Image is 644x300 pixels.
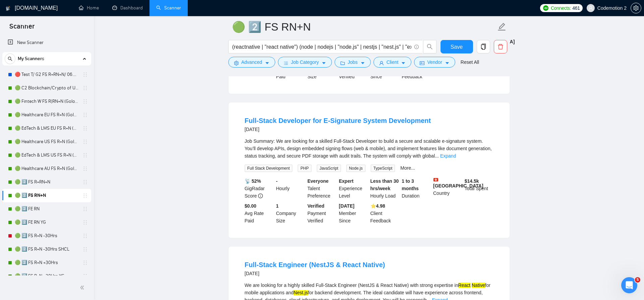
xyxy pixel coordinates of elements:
[465,178,479,184] b: $ 14.5k
[112,5,143,11] a: dashboardDashboard
[335,57,371,68] button: folderJobscaret-down
[307,203,325,209] b: Verified
[360,60,365,66] span: caret-down
[433,177,438,182] img: 🇭🇰
[245,165,293,172] span: Full Stack Development
[4,22,40,36] span: Scanner
[82,220,88,225] span: holder
[82,126,88,131] span: holder
[243,177,275,200] div: GigRadar Score
[232,43,411,51] input: Search Freelance Jobs...
[15,243,78,256] a: 🟢 2️⃣ FS R+N -30Hrs SHCL
[82,247,88,252] span: holder
[441,40,473,53] button: Save
[245,137,493,160] div: Job Summary: We are looking for a skilled Full-Stack Developer to build a secure and scalable e-s...
[156,5,181,11] a: searchScanner
[82,179,88,185] span: holder
[543,5,548,11] img: upwork-logo.png
[245,178,261,184] b: 📡 52%
[339,178,354,184] b: Expert
[15,162,78,175] a: 🟢 Healthcare AU FS R+N (Golovach FS)
[317,165,341,172] span: JavaScript
[241,58,262,66] span: Advanced
[463,177,495,200] div: Total Spent
[275,202,306,224] div: Company Size
[588,6,593,10] span: user
[298,165,311,172] span: PHP
[2,36,91,49] li: New Scanner
[621,277,637,293] iframe: Intercom live chat
[276,203,279,209] b: 1
[6,3,10,14] img: logo
[275,177,306,200] div: Hourly
[631,5,641,11] a: setting
[82,273,88,279] span: holder
[5,56,15,61] span: search
[461,58,479,66] a: Reset All
[258,194,263,198] span: info-circle
[348,58,358,66] span: Jobs
[414,45,419,49] span: info-circle
[379,60,384,66] span: user
[245,125,431,133] div: [DATE]
[307,178,329,184] b: Everyone
[15,108,78,122] a: 🟢 Healthcare EU FS R+N (Golovach FS)
[631,3,641,13] button: setting
[284,60,288,66] span: bars
[400,177,432,200] div: Duration
[82,153,88,158] span: holder
[572,4,580,12] span: 461
[15,229,78,243] a: 🟢 2️⃣ FS R+N -30Hrs
[423,40,436,53] button: search
[245,269,385,277] div: [DATE]
[82,166,88,171] span: holder
[234,60,239,66] span: setting
[276,178,278,184] b: -
[82,72,88,77] span: holder
[243,202,275,224] div: Avg Rate Paid
[245,203,256,209] b: $0.00
[245,117,431,124] a: Full-Stack Developer for E-Signature System Development
[373,57,412,68] button: userClientcaret-down
[82,99,88,104] span: holder
[339,203,354,209] b: [DATE]
[370,203,385,209] b: ⭐️ 4.98
[15,175,78,189] a: 🟢 2️⃣ FS R+RN+N
[401,60,406,66] span: caret-down
[8,36,86,49] a: New Scanner
[82,260,88,265] span: holder
[435,153,439,159] span: ...
[232,18,496,35] input: Scanner name...
[414,57,455,68] button: idcardVendorcaret-down
[338,202,369,224] div: Member Since
[228,57,275,68] button: settingAdvancedcaret-down
[369,177,401,200] div: Hourly Load
[400,165,415,171] a: More...
[371,165,395,172] span: TypeScript
[82,112,88,118] span: holder
[420,60,424,66] span: idcard
[494,40,507,53] button: delete
[291,58,319,66] span: Job Category
[472,283,485,288] mark: Native
[82,233,88,239] span: holder
[15,81,78,95] a: 🟢 C2 Blockchain/Crypto of US FS R+N
[340,60,345,66] span: folder
[82,206,88,212] span: holder
[15,95,78,108] a: 🟢 Fintech W FS R|RN+N (Golovach FS)
[402,178,419,191] b: 1 to 3 months
[321,60,326,66] span: caret-down
[82,139,88,144] span: holder
[423,44,436,50] span: search
[635,277,640,283] span: 5
[15,216,78,229] a: 🟢 2️⃣ FE RN YG
[15,256,78,269] a: 🟢 2️⃣ FS R+N +30Hrs
[477,44,490,50] span: copy
[306,177,338,200] div: Talent Preference
[494,44,507,50] span: delete
[5,53,15,64] button: search
[265,60,270,66] span: caret-down
[451,43,463,51] span: Save
[15,189,78,202] a: 🟢 2️⃣ FS RN+N
[18,52,44,66] span: My Scanners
